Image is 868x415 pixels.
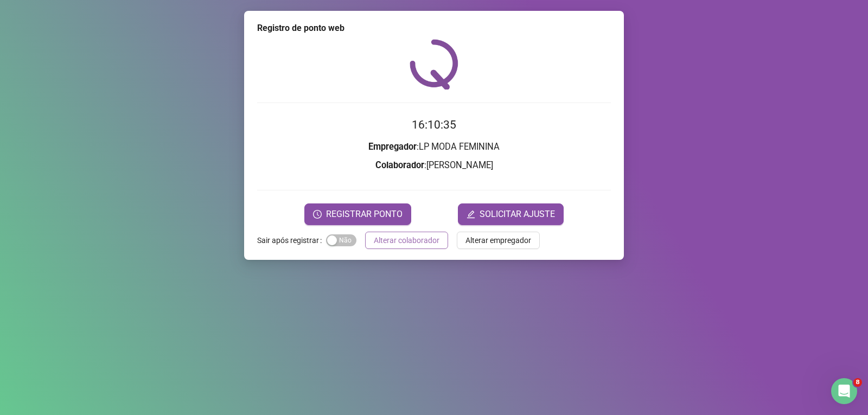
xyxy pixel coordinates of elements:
h3: : LP MODA FEMININA [257,140,611,154]
span: Alterar empregador [465,234,531,246]
strong: Empregador [368,142,417,152]
h3: : [PERSON_NAME] [257,158,611,173]
button: Alterar empregador [457,232,540,249]
span: SOLICITAR AJUSTE [480,208,555,221]
label: Sair após registrar [257,232,326,249]
span: Alterar colaborador [374,234,439,246]
span: clock-circle [313,210,322,219]
strong: Colaborador [375,160,424,170]
time: 16:10:35 [412,118,456,131]
span: REGISTRAR PONTO [326,208,403,221]
button: REGISTRAR PONTO [304,203,411,225]
img: QRPoint [410,39,458,90]
span: 8 [853,378,862,387]
iframe: Intercom live chat [831,378,857,404]
button: editSOLICITAR AJUSTE [458,203,564,225]
span: edit [467,210,475,219]
div: Registro de ponto web [257,22,611,35]
button: Alterar colaborador [365,232,448,249]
